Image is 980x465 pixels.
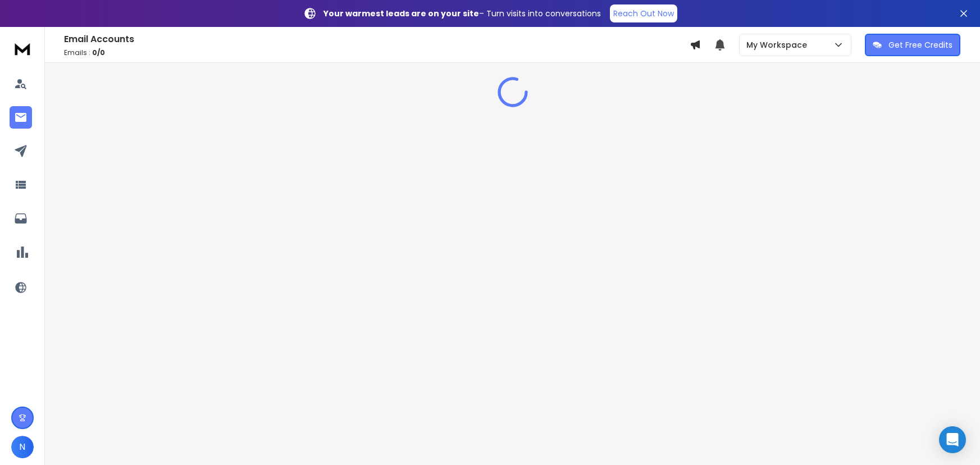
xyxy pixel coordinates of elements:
[323,8,479,19] strong: Your warmest leads are on your site
[746,39,812,51] p: My Workspace
[11,436,34,458] button: N
[64,48,690,57] p: Emails :
[888,39,952,51] p: Get Free Credits
[323,8,601,19] p: – Turn visits into conversations
[613,8,674,19] p: Reach Out Now
[11,38,34,59] img: logo
[939,426,966,453] div: Open Intercom Messenger
[865,34,960,56] button: Get Free Credits
[92,48,105,57] span: 0 / 0
[64,33,690,46] h1: Email Accounts
[610,4,677,22] a: Reach Out Now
